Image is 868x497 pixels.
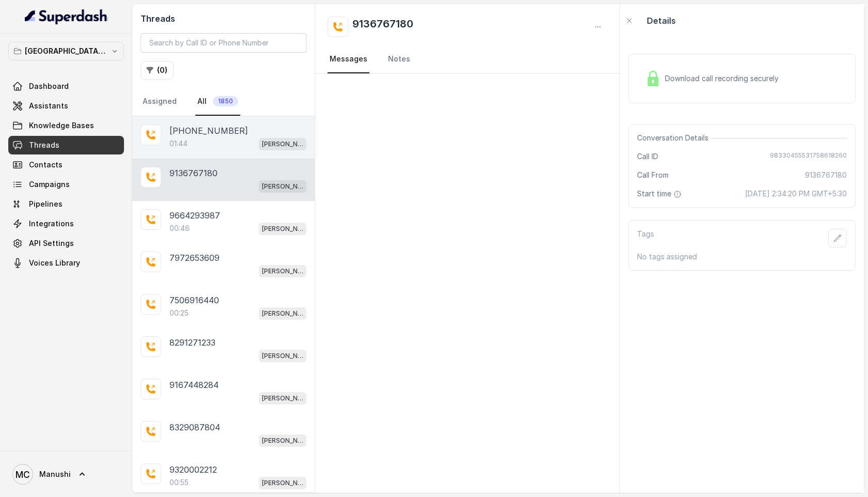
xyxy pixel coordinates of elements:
h2: Threads [141,12,306,25]
span: Download call recording securely [665,73,783,84]
button: (0) [141,61,174,80]
p: [PERSON_NAME] Mumbai Conviction HR Outbound Assistant [262,139,303,149]
p: Tags [637,229,654,247]
span: Campaigns [29,179,70,190]
p: Details [647,14,676,27]
p: 00:25 [169,308,189,318]
a: Integrations [8,214,124,233]
p: [PERSON_NAME] Mumbai Conviction HR Outbound Assistant [262,308,303,319]
p: [PERSON_NAME] Mumbai Conviction HR Outbound Assistant [262,478,303,488]
p: [PERSON_NAME] Mumbai Conviction HR Outbound Assistant [262,436,303,446]
span: Contacts [29,160,63,170]
text: MC [16,469,30,480]
input: Search by Call ID or Phone Number [141,33,306,53]
p: 00:55 [169,477,189,488]
span: Conversation Details [637,133,712,143]
p: 9167448284 [169,379,219,391]
span: Voices Library [29,258,80,268]
span: Call ID [637,151,658,162]
a: Pipelines [8,195,124,213]
h2: 9136767180 [352,17,413,37]
nav: Tabs [328,45,607,73]
p: 7972653609 [169,252,220,264]
a: Notes [386,45,412,73]
a: Voices Library [8,254,124,272]
p: 01:44 [169,138,188,149]
span: Threads [29,140,59,150]
span: Start time [637,189,684,199]
p: No tags assigned [637,252,847,262]
span: Manushi [39,469,71,479]
span: API Settings [29,238,74,248]
p: [PERSON_NAME] Mumbai Conviction HR Outbound Assistant [262,266,303,276]
span: 98330455531758618260 [770,151,847,162]
img: Lock Icon [645,71,661,86]
p: [PERSON_NAME] Mumbai Conviction HR Outbound Assistant [262,351,303,361]
a: Contacts [8,156,124,174]
a: Dashboard [8,77,124,96]
a: Assistants [8,97,124,115]
a: Threads [8,136,124,154]
span: Integrations [29,219,74,229]
p: [PERSON_NAME] Mumbai Conviction HR Outbound Assistant [262,181,303,192]
img: light.svg [25,8,108,25]
span: Knowledge Bases [29,120,94,131]
span: Dashboard [29,81,69,91]
span: 1850 [213,96,238,106]
button: [GEOGRAPHIC_DATA] - [GEOGRAPHIC_DATA] - [GEOGRAPHIC_DATA] [8,42,124,60]
a: All1850 [195,88,240,116]
p: [PERSON_NAME] Mumbai Conviction HR Outbound Assistant [262,393,303,403]
p: 7506916440 [169,294,219,306]
p: 9136767180 [169,167,218,179]
p: 00:46 [169,223,190,234]
a: API Settings [8,234,124,253]
span: Pipelines [29,199,63,209]
span: 9136767180 [805,170,847,180]
a: Campaigns [8,175,124,194]
a: Messages [328,45,369,73]
p: [PERSON_NAME] Mumbai Conviction HR Outbound Assistant [262,224,303,234]
p: 9664293987 [169,209,220,222]
span: Assistants [29,101,68,111]
p: 8329087804 [169,421,220,433]
a: Manushi [8,460,124,489]
a: Knowledge Bases [8,116,124,135]
span: [DATE] 2:34:20 PM GMT+5:30 [745,189,847,199]
p: 9320002212 [169,463,217,476]
p: [PHONE_NUMBER] [169,125,248,137]
nav: Tabs [141,88,306,116]
p: 8291271233 [169,336,215,349]
span: Call From [637,170,669,180]
a: Assigned [141,88,179,116]
p: [GEOGRAPHIC_DATA] - [GEOGRAPHIC_DATA] - [GEOGRAPHIC_DATA] [25,45,107,57]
